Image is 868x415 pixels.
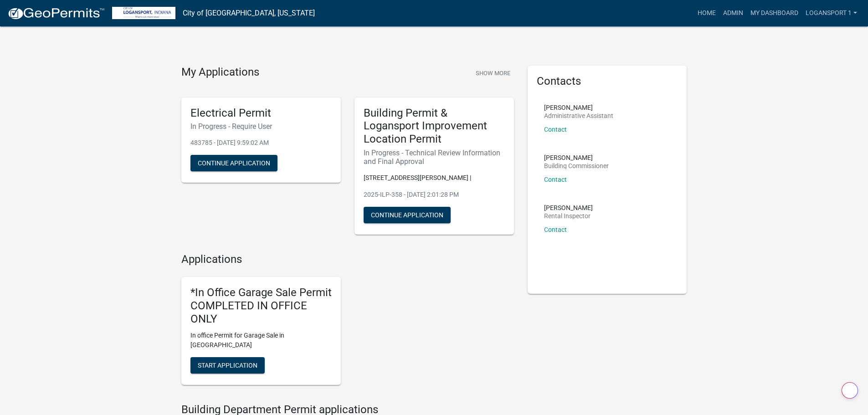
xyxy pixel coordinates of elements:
[472,66,514,81] button: Show More
[198,362,257,369] span: Start Application
[190,331,332,350] p: In office Permit for Garage Sale in [GEOGRAPHIC_DATA]
[181,66,259,79] h4: My Applications
[544,113,613,119] p: Administrative Assistant
[190,357,265,374] button: Start Application
[694,5,719,22] a: Home
[747,5,802,22] a: My Dashboard
[190,122,332,131] h6: In Progress - Require User
[544,226,567,233] a: Contact
[537,75,678,88] h5: Contacts
[364,190,505,200] p: 2025-ILP-358 - [DATE] 2:01:28 PM
[190,286,332,325] h5: *In Office Garage Sale Permit COMPLETED IN OFFICE ONLY
[802,5,861,22] a: Logansport 1
[544,213,593,219] p: Rental Inspector
[190,138,332,148] p: 483785 - [DATE] 9:59:02 AM
[112,7,175,19] img: City of Logansport, Indiana
[544,104,613,111] p: [PERSON_NAME]
[544,205,593,211] p: [PERSON_NAME]
[364,107,505,146] h5: Building Permit & Logansport Improvement Location Permit
[183,5,315,21] a: City of [GEOGRAPHIC_DATA], [US_STATE]
[544,163,609,169] p: Building Commissioner
[544,176,567,183] a: Contact
[364,173,505,183] p: [STREET_ADDRESS][PERSON_NAME] |
[190,107,332,120] h5: Electrical Permit
[544,126,567,133] a: Contact
[364,207,451,223] button: Continue Application
[364,149,505,166] h6: In Progress - Technical Review Information and Final Approval
[181,253,514,266] h4: Applications
[190,155,277,171] button: Continue Application
[719,5,747,22] a: Admin
[544,154,609,161] p: [PERSON_NAME]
